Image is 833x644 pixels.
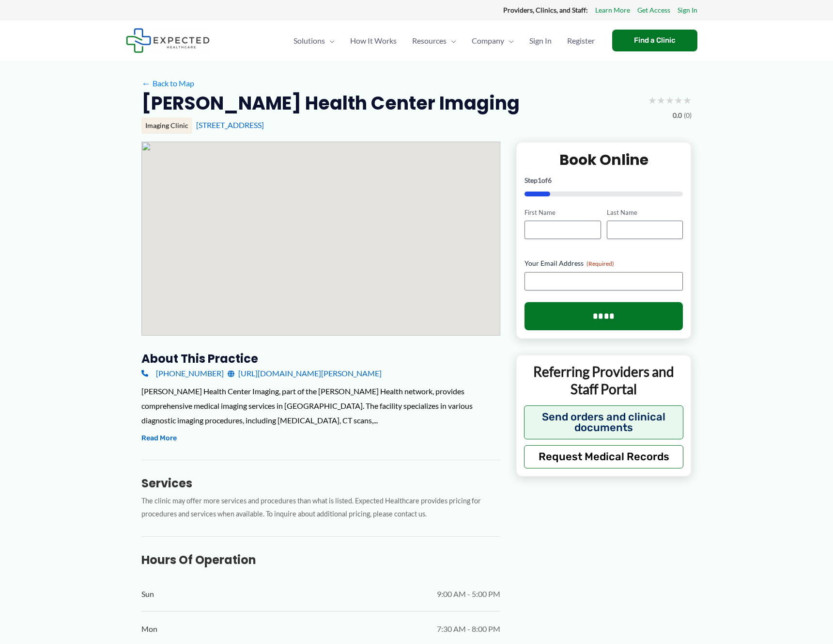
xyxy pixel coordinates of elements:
[141,91,520,115] h2: [PERSON_NAME] Health Center Imaging
[678,4,697,16] a: Sign In
[141,433,177,444] button: Read More
[559,24,602,58] a: Register
[141,366,224,381] a: [PHONE_NUMBER]
[607,208,683,217] label: Last Name
[141,79,151,88] span: ←
[657,91,665,109] span: ★
[141,622,157,636] span: Mon
[404,24,464,58] a: ResourcesMenu Toggle
[293,24,325,58] span: Solutions
[522,24,559,58] a: Sign In
[504,24,514,58] span: Menu Toggle
[665,91,674,109] span: ★
[503,6,588,14] strong: Providers, Clinics, and Staff:
[472,24,504,58] span: Company
[529,24,552,58] span: Sign In
[126,28,210,53] img: Expected Healthcare Logo - side, dark font, small
[141,495,500,521] p: The clinic may offer more services and procedures than what is listed. Expected Healthcare provid...
[141,384,500,427] div: [PERSON_NAME] Health Center Imaging, part of the [PERSON_NAME] Health network, provides comprehen...
[350,24,397,58] span: How It Works
[325,24,335,58] span: Menu Toggle
[673,109,682,122] span: 0.0
[524,405,683,439] button: Send orders and clinical documents
[524,150,683,169] h2: Book Online
[683,91,692,109] span: ★
[674,91,683,109] span: ★
[524,363,683,398] p: Referring Providers and Staff Portal
[586,260,614,267] span: (Required)
[141,117,192,134] div: Imaging Clinic
[524,177,683,184] p: Step of
[141,552,500,567] h3: Hours of Operation
[567,24,595,58] span: Register
[342,24,404,58] a: How It Works
[412,24,447,58] span: Resources
[437,622,500,636] span: 7:30 AM - 8:00 PM
[141,351,500,366] h3: About this practice
[196,120,264,129] a: [STREET_ADDRESS]
[447,24,456,58] span: Menu Toggle
[637,4,670,16] a: Get Access
[228,366,382,381] a: [URL][DOMAIN_NAME][PERSON_NAME]
[612,30,697,51] a: Find a Clinic
[595,4,630,16] a: Learn More
[524,445,683,468] button: Request Medical Records
[286,24,342,58] a: SolutionsMenu Toggle
[141,587,154,601] span: Sun
[538,176,541,184] span: 1
[437,587,500,601] span: 9:00 AM - 5:00 PM
[286,24,602,58] nav: Primary Site Navigation
[141,76,194,91] a: ←Back to Map
[684,109,692,122] span: (0)
[648,91,657,109] span: ★
[524,258,683,268] label: Your Email Address
[464,24,522,58] a: CompanyMenu Toggle
[141,476,500,491] h3: Services
[548,176,552,184] span: 6
[524,208,601,217] label: First Name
